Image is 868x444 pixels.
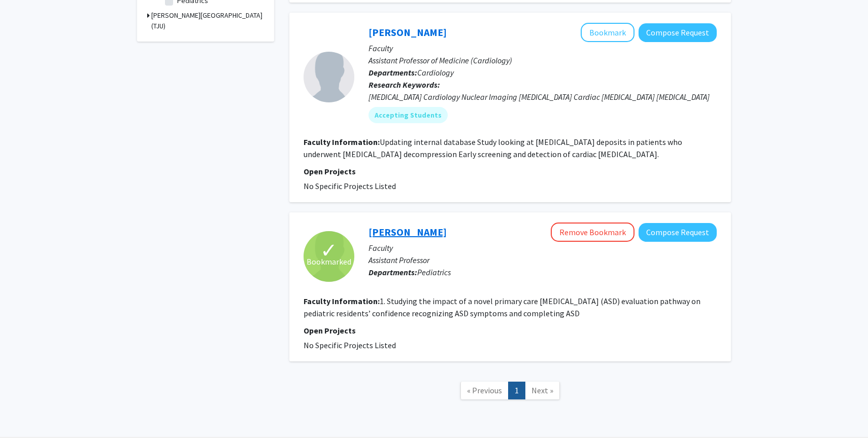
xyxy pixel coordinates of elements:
[369,67,417,78] b: Departments:
[304,165,717,177] p: Open Projects
[467,385,502,395] span: « Previous
[417,67,454,78] span: Cardiology
[307,255,351,268] span: Bookmarked
[304,340,396,350] span: No Specific Projects Listed
[304,181,396,191] span: No Specific Projects Listed
[417,267,451,277] span: Pediatrics
[369,107,448,123] mat-chip: Accepting Students
[304,324,717,337] p: Open Projects
[304,137,380,147] b: Faculty Information:
[8,398,43,436] iframe: Chat
[151,10,264,31] h3: [PERSON_NAME][GEOGRAPHIC_DATA] (TJU)
[369,254,717,266] p: Assistant Professor
[508,382,525,399] a: 1
[304,137,682,159] fg-read-more: Updating internal database Study looking at [MEDICAL_DATA] deposits in patients who underwent [ME...
[581,23,635,42] button: Add Meghan Nahass to Bookmarks
[639,223,717,242] button: Compose Request to Meghan Harrison
[531,385,553,395] span: Next »
[304,296,700,318] fg-read-more: 1. Studying the impact of a novel primary care [MEDICAL_DATA] (ASD) evaluation pathway on pediatr...
[460,382,509,399] a: Previous Page
[369,91,717,103] div: [MEDICAL_DATA] Cardiology Nuclear Imaging [MEDICAL_DATA] Cardiac [MEDICAL_DATA] [MEDICAL_DATA]
[320,245,338,255] span: ✓
[369,242,717,254] p: Faculty
[369,267,417,277] b: Departments:
[551,223,635,242] button: Remove Bookmark
[525,382,560,399] a: Next Page
[369,54,717,66] p: Assistant Professor of Medicine (Cardiology)
[369,42,717,54] p: Faculty
[369,26,447,39] a: [PERSON_NAME]
[304,296,380,306] b: Faculty Information:
[369,80,440,90] b: Research Keywords:
[639,23,717,42] button: Compose Request to Meghan Nahass
[289,372,731,413] nav: Page navigation
[369,226,447,238] a: [PERSON_NAME]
